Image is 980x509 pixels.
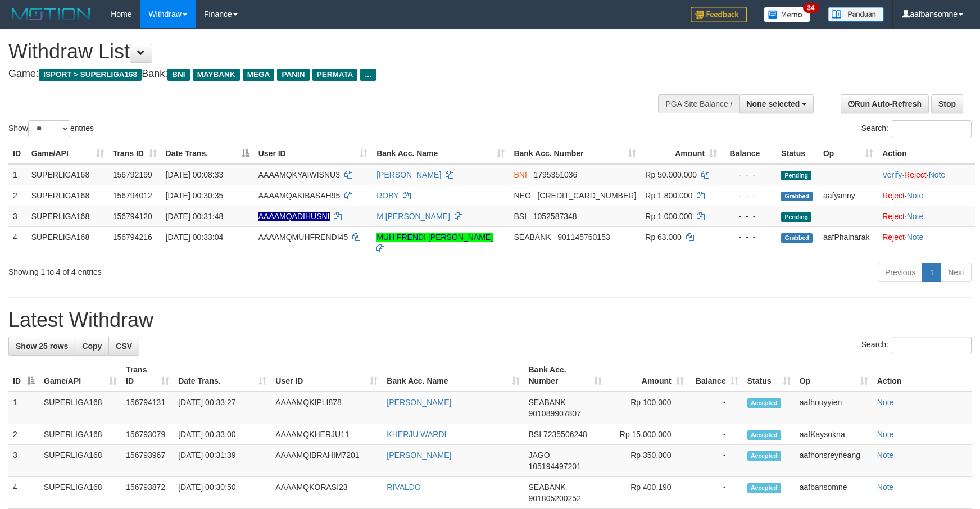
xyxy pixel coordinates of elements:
span: BSI [514,212,527,221]
th: Date Trans.: activate to sort column descending [161,143,254,164]
td: SUPERLIGA168 [27,164,108,185]
td: Rp 15,000,000 [606,424,688,445]
td: 156793967 [121,445,174,477]
td: AAAAMQKORASI23 [271,477,382,509]
a: 1 [922,263,941,282]
td: 1 [8,392,39,424]
td: - [688,392,743,424]
span: 156792199 [113,170,152,179]
span: Rp 63.000 [645,233,682,242]
th: ID: activate to sort column descending [8,360,39,392]
td: 2 [8,424,39,445]
td: aafyanny [819,185,878,206]
td: aafhouyyien [795,392,873,424]
td: SUPERLIGA168 [39,445,121,477]
a: Reject [882,233,905,242]
td: - [688,445,743,477]
input: Search: [892,120,972,137]
span: Accepted [747,398,781,408]
th: Trans ID: activate to sort column ascending [121,360,174,392]
span: AAAAMQAKIBASAH95 [258,191,341,200]
span: Rp 1.000.000 [645,212,692,221]
td: · [878,185,975,206]
a: Verify [882,170,902,179]
span: SEABANK [514,233,551,242]
a: Stop [931,94,963,113]
input: Search: [892,337,972,353]
td: SUPERLIGA168 [39,477,121,509]
a: KHERJU WARDI [387,430,446,439]
td: Rp 400,190 [606,477,688,509]
span: [DATE] 00:33:04 [166,233,223,242]
td: 4 [8,226,27,258]
th: Action [878,143,975,164]
th: Bank Acc. Number: activate to sort column ascending [509,143,641,164]
a: CSV [108,337,139,356]
td: 156793079 [121,424,174,445]
span: 34 [803,3,818,13]
span: Copy 5859459297850900 to clipboard [537,191,636,200]
div: - - - [726,231,772,243]
span: PERMATA [312,69,358,81]
td: aafKaysokna [795,424,873,445]
th: User ID: activate to sort column ascending [271,360,382,392]
th: Balance: activate to sort column ascending [688,360,743,392]
th: Action [873,360,972,392]
td: [DATE] 00:33:27 [174,392,271,424]
span: SEABANK [529,398,566,407]
span: JAGO [529,451,550,460]
th: Game/API: activate to sort column ascending [27,143,108,164]
span: BSI [529,430,542,439]
td: Rp 350,000 [606,445,688,477]
td: aafbansomne [795,477,873,509]
a: Show 25 rows [8,337,75,356]
td: 4 [8,477,39,509]
img: MOTION_logo.png [8,6,94,22]
a: Reject [882,191,905,200]
td: · [878,226,975,258]
a: Note [877,483,894,492]
a: Note [877,430,894,439]
span: AAAAMQKYAIWISNU3 [258,170,340,179]
span: 156794216 [113,233,152,242]
span: Copy 1795351036 to clipboard [533,170,577,179]
th: Status: activate to sort column ascending [743,360,795,392]
span: Copy 901145760153 to clipboard [557,233,610,242]
th: Bank Acc. Name: activate to sort column ascending [372,143,509,164]
span: Copy 105194497201 to clipboard [529,462,581,471]
span: SEABANK [529,483,566,492]
a: Note [907,233,924,242]
th: Game/API: activate to sort column ascending [39,360,121,392]
th: Op: activate to sort column ascending [819,143,878,164]
a: Reject [882,212,905,221]
th: Amount: activate to sort column ascending [641,143,722,164]
th: Status [777,143,819,164]
span: Copy [82,342,102,351]
span: Show 25 rows [16,342,68,351]
span: Pending [781,212,811,222]
span: ISPORT > SUPERLIGA168 [39,69,142,81]
a: [PERSON_NAME] [387,451,451,460]
th: Trans ID: activate to sort column ascending [108,143,161,164]
label: Show entries [8,120,94,137]
span: Copy 901805200252 to clipboard [529,494,581,503]
h4: Game: Bank: [8,69,642,80]
td: SUPERLIGA168 [39,392,121,424]
a: Previous [878,263,923,282]
img: panduan.png [828,7,884,22]
span: Accepted [747,451,781,461]
td: AAAAMQIBRAHIM7201 [271,445,382,477]
th: Bank Acc. Name: activate to sort column ascending [382,360,524,392]
span: BNI [514,170,527,179]
td: 156794131 [121,392,174,424]
th: Amount: activate to sort column ascending [606,360,688,392]
td: 3 [8,206,27,226]
span: Copy 7235506248 to clipboard [543,430,587,439]
div: Showing 1 to 4 of 4 entries [8,262,400,278]
span: [DATE] 00:31:48 [166,212,223,221]
span: Accepted [747,430,781,440]
td: AAAAMQKHERJU11 [271,424,382,445]
a: RIVALDO [387,483,420,492]
span: None selected [747,99,800,108]
span: MAYBANK [193,69,240,81]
